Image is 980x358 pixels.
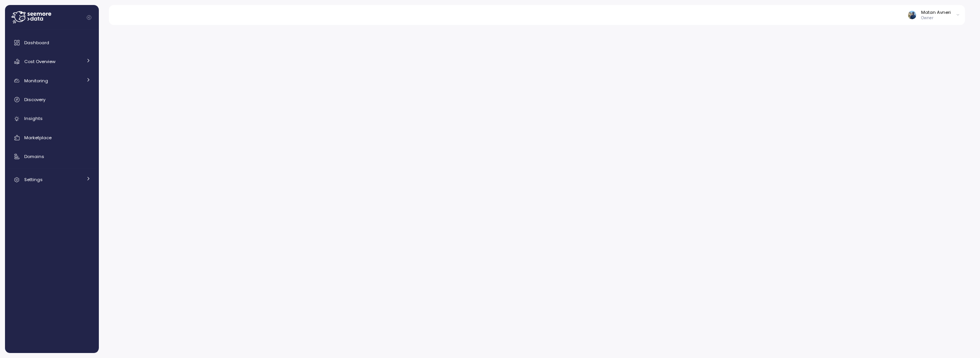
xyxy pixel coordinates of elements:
[24,153,44,160] span: Domains
[8,35,96,50] a: Dashboard
[8,54,96,69] a: Cost Overview
[921,15,951,21] p: Owner
[24,78,48,84] span: Monitoring
[8,111,96,127] a: Insights
[24,177,43,183] span: Settings
[24,97,45,103] span: Discovery
[8,130,96,145] a: Marketplace
[8,73,96,88] a: Monitoring
[24,115,43,122] span: Insights
[8,172,96,187] a: Settings
[8,149,96,164] a: Domains
[24,135,52,141] span: Marketplace
[908,11,916,19] img: ALV-UjWJKWBWbuLwiyD9AJcQ8O2sfyZk8-JsD2a03qHMRYwfFXlb77qC2PEMvN5enqtjrcKYhO3VIJTSxFDaFAl5vSLrnIjgi...
[84,15,94,20] button: Collapse navigation
[921,9,951,15] div: Matan Avneri
[24,40,49,46] span: Dashboard
[8,92,96,107] a: Discovery
[24,58,55,65] span: Cost Overview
